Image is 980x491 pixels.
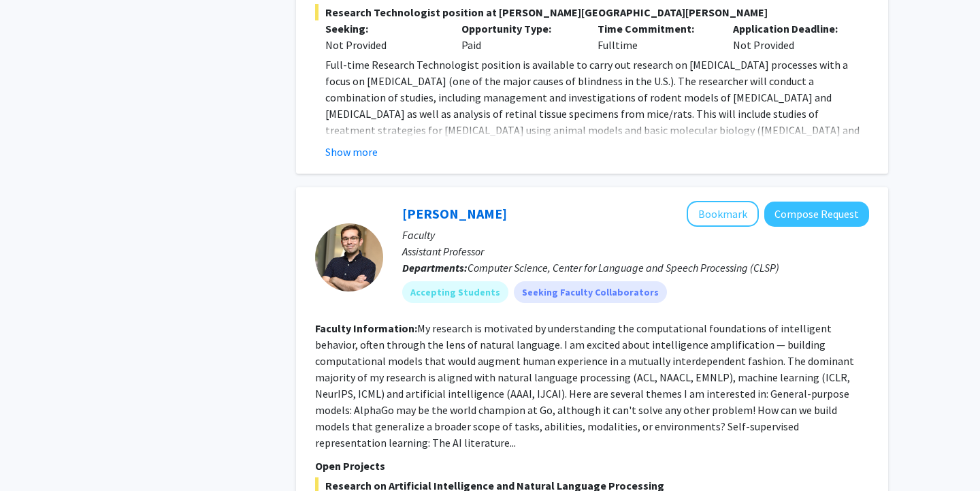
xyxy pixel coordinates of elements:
fg-read-more: My research is motivated by understanding the computational foundations of intelligent behavior, ... [315,321,854,449]
p: Opportunity Type: [461,20,577,37]
a: [PERSON_NAME] [402,205,507,222]
div: Not Provided [325,37,441,53]
div: Paid [451,20,587,53]
button: Show more [325,144,378,160]
b: Departments: [402,261,468,274]
b: Faculty Information: [315,321,417,335]
iframe: Chat [10,430,58,481]
button: Compose Request to Daniel Khashabi [764,202,869,227]
p: Application Deadline: [733,20,849,37]
mat-chip: Accepting Students [402,281,508,303]
div: Not Provided [723,20,859,53]
p: Full-time Research Technologist position is available to carry out research on [MEDICAL_DATA] pro... [325,57,869,187]
p: Time Commitment: [598,20,713,37]
p: Seeking: [325,20,441,37]
span: Research Technologist position at [PERSON_NAME][GEOGRAPHIC_DATA][PERSON_NAME] [315,4,869,20]
span: Computer Science, Center for Language and Speech Processing (CLSP) [468,261,779,274]
p: Assistant Professor [402,243,869,259]
p: Open Projects [315,458,869,474]
button: Add Daniel Khashabi to Bookmarks [687,201,759,227]
div: Fulltime [587,20,723,53]
mat-chip: Seeking Faculty Collaborators [514,281,667,303]
p: Faculty [402,227,869,243]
